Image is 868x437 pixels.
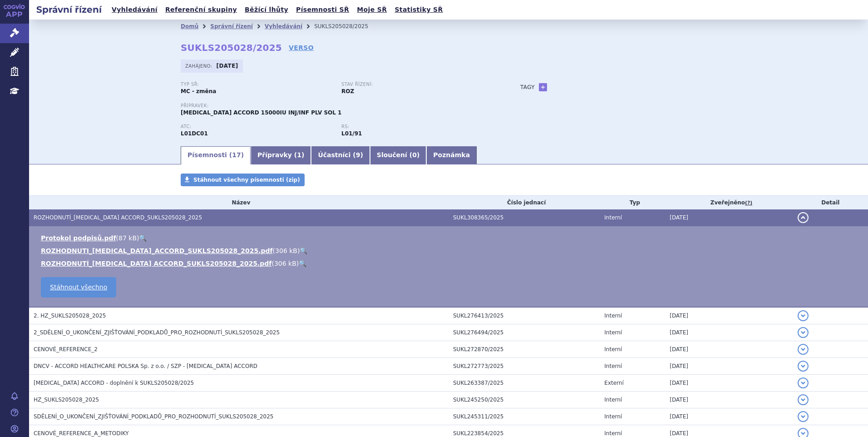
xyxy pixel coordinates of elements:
[232,151,241,159] span: 17
[41,246,859,255] li: ( )
[41,233,859,243] li: ( )
[798,327,809,338] button: detail
[341,82,493,87] p: Stav řízení:
[412,151,417,159] span: 0
[449,341,600,358] td: SUKL272870/2025
[604,214,622,221] span: Interní
[34,346,98,353] span: CENOVÉ_REFERENCE_2
[41,260,271,267] a: ROZHODNUTÍ_[MEDICAL_DATA] ACCORD_SUKLS205028_2025.pdf
[181,42,282,53] strong: SUKLS205028/2025
[600,196,665,209] th: Typ
[181,174,305,186] a: Stáhnout všechny písemnosti (zip)
[798,310,809,321] button: detail
[265,23,302,30] a: Vyhledávání
[139,234,147,242] a: 🔍
[604,413,622,420] span: Interní
[109,4,160,16] a: Vyhledávání
[29,196,449,209] th: Název
[341,130,362,137] strong: bleomycin
[34,214,202,221] span: ROZHODNUTÍ_BLEOMYCIN ACCORD_SUKLS205028_2025
[275,247,297,254] span: 306 kB
[181,103,502,109] p: Přípravek:
[449,209,600,226] td: SUKL308365/2025
[341,124,493,129] p: RS:
[604,363,622,369] span: Interní
[217,63,238,69] strong: [DATE]
[299,260,306,267] a: 🔍
[449,358,600,375] td: SUKL272773/2025
[798,212,809,223] button: detail
[665,307,793,324] td: [DATE]
[520,82,535,93] h3: Tagy
[118,234,137,242] span: 87 kB
[34,397,99,403] span: HZ_SUKLS205028_2025
[210,23,253,30] a: Správní řízení
[29,3,109,16] h2: Správní řízení
[185,62,214,70] span: Zahájeno:
[426,146,477,164] a: Poznámka
[34,413,273,420] span: SDĚLENÍ_O_UKONČENÍ_ZJIŠŤOVÁNÍ_PODKLADŮ_PRO_ROZHODNUTÍ_SUKLS205028_2025
[34,313,106,319] span: 2. HZ_SUKLS205028_2025
[449,392,600,408] td: SUKL245250/2025
[449,324,600,341] td: SUKL276494/2025
[604,346,622,353] span: Interní
[356,151,360,159] span: 9
[370,146,426,164] a: Sloučení (0)
[798,411,809,422] button: detail
[604,329,622,336] span: Interní
[798,394,809,405] button: detail
[34,363,257,369] span: DNCV - ACCORD HEALTHCARE POLSKA Sp. z o.o. / SZP - BLEOMYCIN ACCORD
[798,344,809,355] button: detail
[604,380,623,386] span: Externí
[181,130,208,137] strong: BLEOMYCIN
[274,260,296,267] span: 306 kB
[604,430,622,437] span: Interní
[449,375,600,392] td: SUKL263387/2025
[449,307,600,324] td: SUKL276413/2025
[289,43,314,52] a: VERSO
[293,4,352,16] a: Písemnosti SŘ
[181,109,341,116] span: [MEDICAL_DATA] ACCORD 15000IU INJ/INF PLV SOL 1
[604,313,622,319] span: Interní
[311,146,370,164] a: Účastníci (9)
[798,377,809,388] button: detail
[604,397,622,403] span: Interní
[41,277,116,298] a: Stáhnout všechno
[665,209,793,226] td: [DATE]
[297,151,301,159] span: 1
[539,83,547,91] a: +
[34,329,280,336] span: 2_SDĚLENÍ_O_UKONČENÍ_ZJIŠŤOVÁNÍ_PODKLADŮ_PRO_ROZHODNUTÍ_SUKLS205028_2025
[41,247,273,254] a: ROZHODNUTI_[MEDICAL_DATA]_ACCORD_SUKLS205028_2025.pdf
[665,341,793,358] td: [DATE]
[798,361,809,372] button: detail
[665,375,793,392] td: [DATE]
[181,82,332,87] p: Typ SŘ:
[34,430,129,437] span: CENOVÉ_REFERENCE_A_METODIKY
[242,4,291,16] a: Běžící lhůty
[449,408,600,425] td: SUKL245311/2025
[181,23,198,30] a: Domů
[745,200,752,206] abbr: (?)
[665,358,793,375] td: [DATE]
[314,20,380,33] li: SUKLS205028/2025
[34,380,194,386] span: BLEOMYCIN ACCORD - doplnění k SUKLS205028/2025
[354,4,390,16] a: Moje SŘ
[341,88,354,94] strong: ROZ
[665,196,793,209] th: Zveřejněno
[251,146,311,164] a: Přípravky (1)
[181,146,251,164] a: Písemnosti (17)
[793,196,868,209] th: Detail
[41,234,116,242] a: Protokol podpisů.pdf
[193,177,300,183] span: Stáhnout všechny písemnosti (zip)
[41,259,859,268] li: ( )
[449,196,600,209] th: Číslo jednací
[163,4,240,16] a: Referenční skupiny
[665,324,793,341] td: [DATE]
[665,392,793,408] td: [DATE]
[181,88,216,94] strong: MC - změna
[181,124,332,129] p: ATC:
[300,247,307,254] a: 🔍
[665,408,793,425] td: [DATE]
[392,4,445,16] a: Statistiky SŘ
